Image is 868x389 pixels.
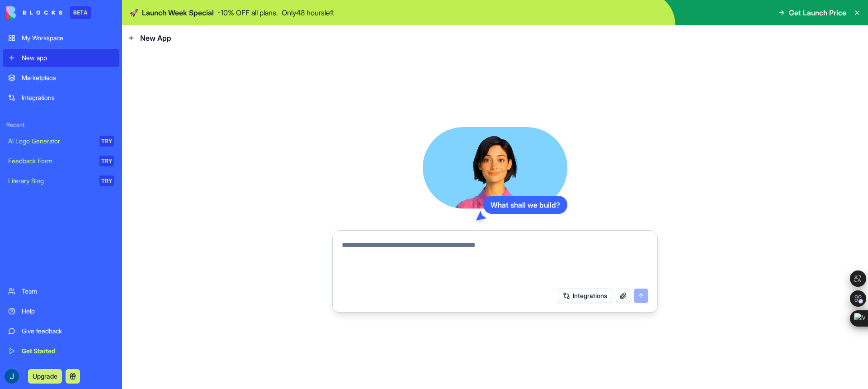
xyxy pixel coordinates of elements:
[282,7,334,18] p: Only 48 hours left
[3,132,119,150] a: AI Logo GeneratorTRY
[217,7,278,18] p: - 10 % OFF all plans.
[22,346,114,356] div: Get Started
[99,136,114,147] div: TRY
[140,33,171,43] span: New App
[8,137,93,146] div: AI Logo Generator
[3,172,119,190] a: Literary BlogTRY
[3,342,119,360] a: Get Started
[483,196,567,214] div: What shall we build?
[3,29,119,47] a: My Workspace
[6,6,91,19] a: BETA
[28,369,62,384] button: Upgrade
[22,93,114,102] div: Integrations
[22,327,114,336] div: Give feedback
[3,49,119,67] a: New app
[8,157,93,166] div: Feedback Form
[8,176,93,185] div: Literary Blog
[99,156,114,166] div: TRY
[558,289,612,303] button: Integrations
[6,6,62,19] img: logo
[22,73,114,82] div: Marketplace
[3,322,119,340] a: Give feedback
[28,371,62,380] a: Upgrade
[142,7,214,18] span: Launch Week Special
[3,302,119,320] a: Help
[3,282,119,300] a: Team
[99,176,114,186] div: TRY
[789,7,846,18] span: Get Launch Price
[70,6,91,19] div: BETA
[22,307,114,316] div: Help
[3,69,119,87] a: Marketplace
[3,89,119,107] a: Integrations
[22,33,114,43] div: My Workspace
[5,369,19,384] img: ACg8ocJDiNTmcy-KNizYyP_jdxNF3WuDBcnpcbrokB63quFwoL7P-A=s96-c
[22,287,114,296] div: Team
[22,53,114,62] div: New app
[129,7,138,18] span: 🚀
[3,152,119,170] a: Feedback FormTRY
[3,121,119,128] span: Recent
